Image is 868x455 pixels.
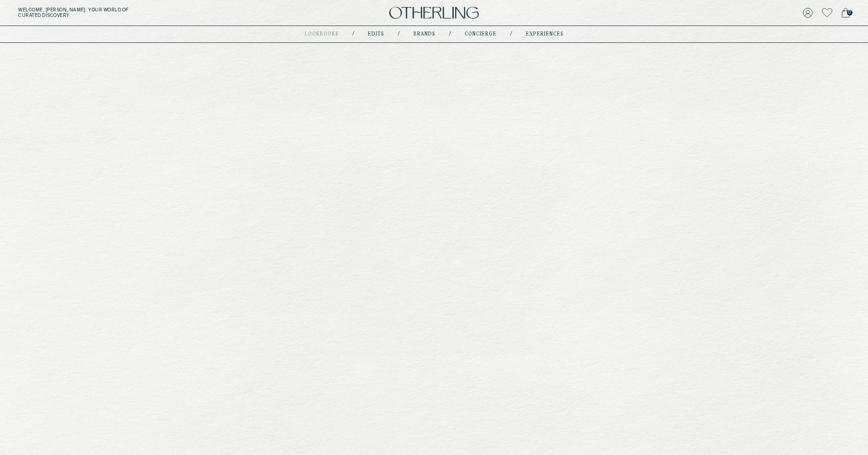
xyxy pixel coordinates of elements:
div: / [449,31,451,38]
a: Brands [413,32,435,36]
span: 0 [847,10,852,16]
div: / [398,31,400,38]
a: experiences [526,32,564,36]
div: / [352,31,354,38]
h5: Welcome, [PERSON_NAME] . Your world of curated discovery. [18,7,268,18]
div: / [510,31,512,38]
img: logo [389,7,479,19]
a: concierge [465,32,497,36]
a: lookbooks [305,32,339,36]
a: 0 [842,6,850,19]
a: Edits [368,32,384,36]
